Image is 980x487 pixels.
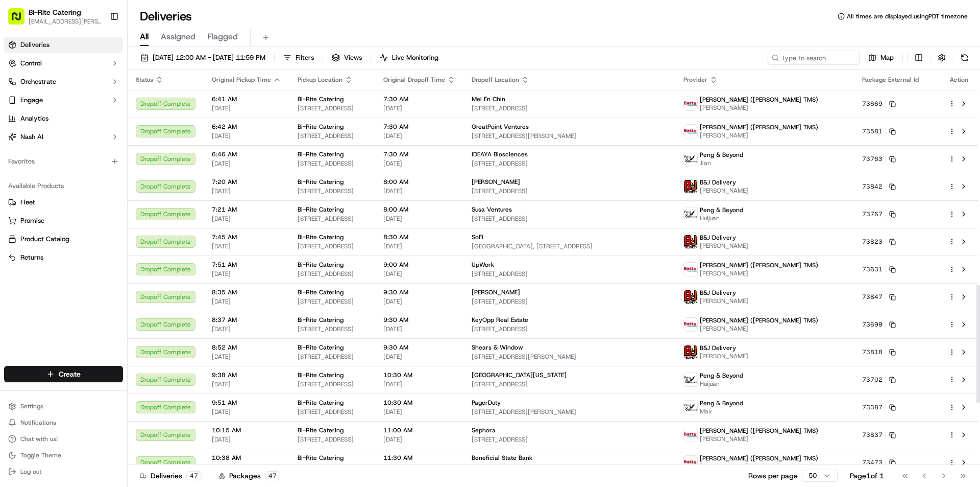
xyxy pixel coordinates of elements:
[862,210,883,218] span: 73767
[383,123,455,131] span: 7:30 AM
[862,155,896,163] button: 73763
[862,238,883,246] span: 73823
[344,53,362,62] span: Views
[700,206,743,214] span: Peng & Beyond
[4,366,123,382] button: Create
[472,233,483,241] span: SoFi
[161,31,195,43] span: Assigned
[684,207,697,221] img: profile_peng_cartwheel.jpg
[472,132,668,140] span: [STREET_ADDRESS][PERSON_NAME]
[700,380,743,388] span: Huijuan
[472,343,523,352] span: Shears & Window
[298,150,344,158] span: Bi-Rite Catering
[212,270,281,278] span: [DATE]
[4,129,123,145] button: Nash AI
[212,123,281,131] span: 6:42 AM
[862,182,896,191] button: 73842
[153,53,265,62] span: [DATE] 12:00 AM - [DATE] 11:59 PM
[298,399,344,407] span: Bi-Rite Catering
[212,463,281,471] span: [DATE]
[298,371,344,379] span: Bi-Rite Catering
[212,325,281,333] span: [DATE]
[862,320,896,329] button: 73699
[383,288,455,296] span: 9:30 AM
[265,471,280,480] div: 47
[212,159,281,168] span: [DATE]
[383,316,455,324] span: 9:30 AM
[862,100,883,108] span: 73669
[700,123,818,131] span: [PERSON_NAME] ([PERSON_NAME] TMS)
[862,376,896,384] button: 73702
[383,463,455,471] span: [DATE]
[212,408,281,416] span: [DATE]
[20,451,61,459] span: Toggle Theme
[684,318,697,331] img: betty.jpg
[862,376,883,384] span: 73702
[212,343,281,352] span: 8:52 AM
[212,288,281,296] span: 8:35 AM
[383,380,455,388] span: [DATE]
[298,261,344,269] span: Bi-Rite Catering
[472,435,668,444] span: [STREET_ADDRESS]
[383,215,455,223] span: [DATE]
[298,288,344,296] span: Bi-Rite Catering
[472,261,494,269] span: UpWork
[684,125,697,138] img: betty.jpg
[8,198,119,207] a: Fleet
[298,132,367,140] span: [STREET_ADDRESS]
[383,343,455,352] span: 9:30 AM
[862,155,883,163] span: 73763
[383,95,455,103] span: 7:30 AM
[4,55,123,72] button: Control
[700,454,818,462] span: [PERSON_NAME] ([PERSON_NAME] TMS)
[684,235,697,248] img: profile_bj_cartwheel_2man.png
[298,463,367,471] span: [STREET_ADDRESS]
[20,419,56,427] span: Notifications
[862,238,896,246] button: 73823
[212,353,281,361] span: [DATE]
[4,249,123,266] button: Returns
[862,293,896,301] button: 73847
[298,233,344,241] span: Bi-Rite Catering
[212,380,281,388] span: [DATE]
[208,31,238,43] span: Flagged
[862,182,883,191] span: 73842
[472,380,668,388] span: [STREET_ADDRESS]
[212,132,281,140] span: [DATE]
[862,458,883,467] span: 73473
[4,415,123,430] button: Notifications
[684,180,697,193] img: profile_bj_cartwheel_2man.png
[684,345,697,359] img: profile_bj_cartwheel_2man.png
[298,454,344,462] span: Bi-Rite Catering
[140,8,192,25] h1: Deliveries
[4,37,123,53] a: Deliveries
[59,369,81,379] span: Create
[880,53,894,62] span: Map
[472,104,668,112] span: [STREET_ADDRESS]
[212,261,281,269] span: 7:51 AM
[684,263,697,276] img: betty.jpg
[4,231,123,247] button: Product Catalog
[683,76,707,84] span: Provider
[700,104,818,112] span: [PERSON_NAME]
[4,432,123,446] button: Chat with us!
[862,403,896,411] button: 73387
[383,325,455,333] span: [DATE]
[212,215,281,223] span: [DATE]
[383,159,455,168] span: [DATE]
[212,233,281,241] span: 7:45 AM
[298,353,367,361] span: [STREET_ADDRESS]
[684,428,697,442] img: betty.jpg
[383,242,455,250] span: [DATE]
[20,114,48,123] span: Analytics
[298,426,344,434] span: Bi-Rite Catering
[700,151,743,159] span: Peng & Beyond
[212,454,281,462] span: 10:38 AM
[472,297,668,306] span: [STREET_ADDRESS]
[4,74,123,90] button: Orchestrate
[212,187,281,195] span: [DATE]
[29,17,102,26] span: [EMAIL_ADDRESS][PERSON_NAME][DOMAIN_NAME]
[472,288,520,296] span: [PERSON_NAME]
[298,178,344,186] span: Bi-Rite Catering
[375,51,443,65] button: Live Monitoring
